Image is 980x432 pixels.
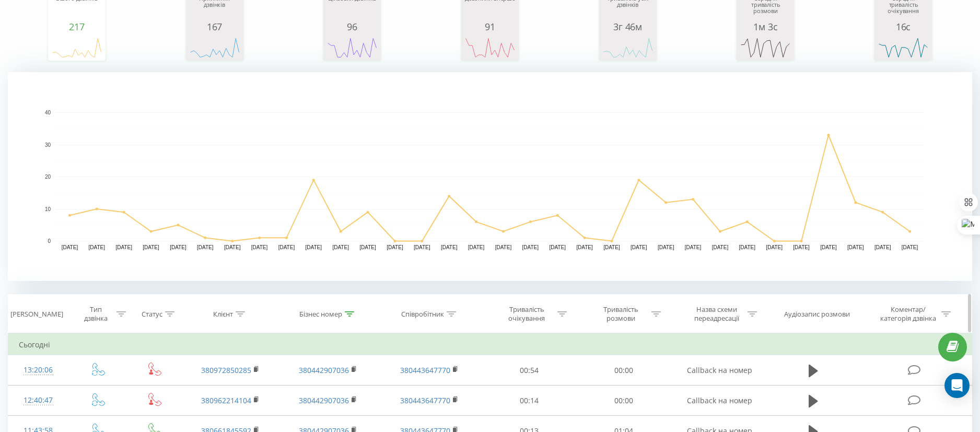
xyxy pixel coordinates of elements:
div: 3г 46м [602,21,654,32]
div: Бізнес номер [299,310,342,319]
text: [DATE] [685,244,702,250]
text: [DATE] [902,244,918,250]
text: [DATE] [631,244,647,250]
text: [DATE] [712,244,729,250]
a: 380443647770 [400,395,450,405]
div: Клієнт [213,310,233,319]
div: Назва схеми переадресації [689,305,745,323]
td: 00:54 [482,355,576,386]
text: [DATE] [278,244,295,250]
div: 91 [464,21,516,32]
text: [DATE] [414,244,430,250]
text: 20 [45,174,51,180]
text: [DATE] [387,244,403,250]
a: 380443647770 [400,365,450,375]
div: 12:40:47 [19,390,58,411]
a: 380442907036 [299,365,349,375]
td: Callback на номер [671,386,768,416]
text: [DATE] [766,244,783,250]
text: [DATE] [306,244,322,250]
svg: A chart. [51,32,103,63]
text: [DATE] [793,244,810,250]
text: [DATE] [549,244,566,250]
text: [DATE] [115,244,132,250]
td: 00:00 [576,355,670,386]
text: [DATE] [468,244,485,250]
div: Тривалість розмови [593,305,649,323]
svg: A chart. [877,32,929,63]
div: Коментар/категорія дзвінка [878,305,939,323]
div: Співробітник [401,310,444,319]
svg: A chart. [464,32,516,63]
text: [DATE] [847,244,864,250]
text: [DATE] [251,244,268,250]
div: Статус [142,310,162,319]
text: [DATE] [820,244,837,250]
div: Аудіозапис розмови [784,310,850,319]
svg: A chart. [739,32,791,63]
text: [DATE] [576,244,593,250]
a: 380962214104 [201,395,251,405]
text: 40 [45,110,51,115]
div: 167 [189,21,241,32]
div: 1м 3с [739,21,791,32]
div: 96 [326,21,378,32]
div: 13:20:06 [19,360,58,380]
text: [DATE] [603,244,620,250]
text: [DATE] [89,244,106,250]
text: [DATE] [522,244,539,250]
td: 00:00 [576,386,670,416]
text: 30 [45,142,51,148]
svg: A chart. [326,32,378,63]
div: Open Intercom Messenger [944,373,970,398]
text: 0 [48,238,51,244]
text: [DATE] [495,244,512,250]
text: [DATE] [739,244,756,250]
svg: A chart. [602,32,654,63]
svg: A chart. [189,32,241,63]
td: Callback на номер [671,355,768,386]
div: 217 [51,21,103,32]
text: 10 [45,206,51,212]
text: [DATE] [224,244,241,250]
text: [DATE] [143,244,159,250]
div: [PERSON_NAME] [10,310,63,319]
div: 16с [877,21,929,32]
text: [DATE] [62,244,78,250]
text: [DATE] [874,244,891,250]
text: [DATE] [658,244,674,250]
text: [DATE] [332,244,349,250]
svg: A chart. [8,72,972,281]
text: [DATE] [359,244,376,250]
text: [DATE] [197,244,214,250]
a: 380972850285 [201,365,251,375]
td: Сьогодні [8,334,972,355]
td: 00:14 [482,386,576,416]
div: Тривалість очікування [499,305,555,323]
text: [DATE] [170,244,186,250]
div: Тип дзвінка [78,305,114,323]
text: [DATE] [441,244,458,250]
a: 380442907036 [299,395,349,405]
